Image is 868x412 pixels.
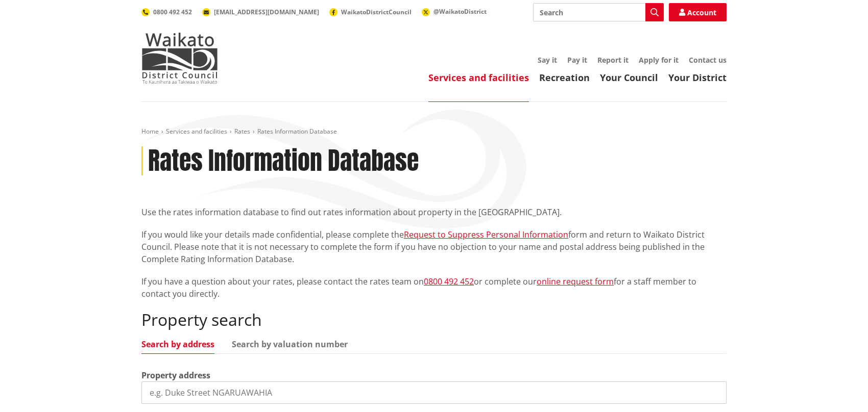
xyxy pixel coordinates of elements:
[257,127,337,136] span: Rates Information Database
[669,3,727,21] a: Account
[202,8,319,16] a: [EMAIL_ADDRESS][DOMAIN_NAME]
[428,71,529,84] a: Services and facilities
[166,127,227,136] a: Services and facilities
[141,310,727,329] h2: Property search
[329,8,412,16] a: WaikatoDistrictCouncil
[404,229,568,240] a: Request to Suppress Personal Information
[597,55,629,65] a: Report it
[141,369,210,381] label: Property address
[141,127,159,136] a: Home
[153,8,192,16] span: 0800 492 452
[567,55,587,65] a: Pay it
[141,275,727,300] p: If you have a question about your rates, please contact the rates team on or complete our for a s...
[433,7,487,16] span: @WaikatoDistrict
[689,55,727,65] a: Contact us
[141,8,192,16] a: 0800 492 452
[668,71,727,84] a: Your District
[422,7,487,16] a: @WaikatoDistrict
[341,8,412,16] span: WaikatoDistrictCouncil
[537,276,614,287] a: online request form
[232,340,348,348] a: Search by valuation number
[424,276,474,287] a: 0800 492 452
[141,228,727,265] p: If you would like your details made confidential, please complete the form and return to Waikato ...
[539,71,590,84] a: Recreation
[148,146,419,176] h1: Rates Information Database
[533,3,664,21] input: Search input
[639,55,679,65] a: Apply for it
[214,8,319,16] span: [EMAIL_ADDRESS][DOMAIN_NAME]
[600,71,658,84] a: Your Council
[141,33,218,84] img: Waikato District Council - Te Kaunihera aa Takiwaa o Waikato
[141,340,214,348] a: Search by address
[538,55,557,65] a: Say it
[234,127,250,136] a: Rates
[141,206,727,218] p: Use the rates information database to find out rates information about property in the [GEOGRAPHI...
[141,381,727,404] input: e.g. Duke Street NGARUAWAHIA
[141,127,727,136] nav: breadcrumb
